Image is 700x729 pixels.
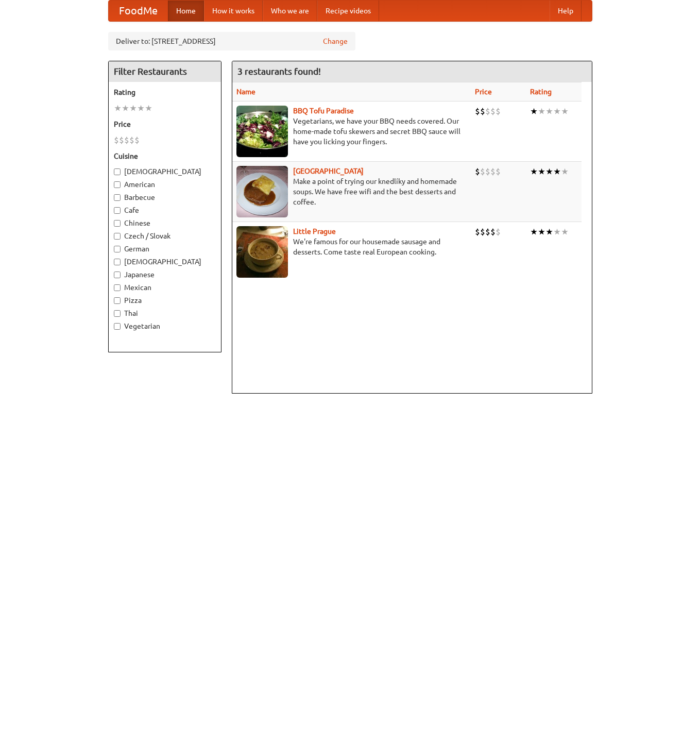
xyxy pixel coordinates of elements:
li: $ [475,106,480,117]
li: $ [480,226,485,238]
img: czechpoint.jpg [236,166,288,217]
input: Mexican [114,284,121,291]
a: Help [550,1,582,21]
li: $ [490,226,496,238]
li: $ [480,166,485,177]
a: Price [475,88,492,96]
label: [DEMOGRAPHIC_DATA] [114,166,216,177]
a: Rating [530,88,552,96]
p: Vegetarians, we have your BBQ needs covered. Our home-made tofu skewers and secret BBQ sauce will... [236,116,467,147]
li: ★ [530,106,538,117]
input: Barbecue [114,194,121,201]
li: ★ [553,166,561,177]
li: $ [480,106,485,117]
label: Chinese [114,218,216,228]
input: American [114,181,121,188]
li: ★ [114,103,122,114]
li: $ [490,106,496,117]
li: ★ [129,103,137,114]
img: tofuparadise.jpg [236,106,288,157]
li: $ [490,166,496,177]
li: $ [114,134,119,146]
li: ★ [530,166,538,177]
p: Make a point of trying our knedlíky and homemade soups. We have free wifi and the best desserts a... [236,176,467,207]
li: ★ [545,106,553,117]
li: $ [496,226,501,238]
label: Czech / Slovak [114,231,216,241]
h5: Cuisine [114,151,216,161]
a: Little Prague [293,227,336,235]
li: $ [134,134,140,146]
ng-pluralize: 3 restaurants found! [237,66,321,76]
label: Mexican [114,282,216,293]
label: Cafe [114,205,216,215]
input: Cafe [114,207,121,214]
label: [DEMOGRAPHIC_DATA] [114,257,216,267]
label: German [114,244,216,254]
a: Recipe videos [317,1,379,21]
li: ★ [553,106,561,117]
input: [DEMOGRAPHIC_DATA] [114,259,121,265]
a: Who we are [263,1,317,21]
li: ★ [561,106,569,117]
li: ★ [553,226,561,238]
a: Name [236,88,255,96]
li: ★ [538,106,545,117]
li: $ [496,166,501,177]
input: Thai [114,310,121,317]
input: German [114,246,121,252]
h4: Filter Restaurants [109,61,221,82]
li: $ [485,226,490,238]
li: ★ [122,103,129,114]
input: Pizza [114,297,121,304]
input: Czech / Slovak [114,233,121,240]
li: $ [496,106,501,117]
li: $ [129,134,134,146]
li: $ [485,166,490,177]
li: ★ [538,226,545,238]
li: ★ [545,226,553,238]
li: ★ [530,226,538,238]
li: $ [475,226,480,238]
label: Thai [114,308,216,318]
h5: Rating [114,87,216,97]
input: Chinese [114,220,121,227]
p: We're famous for our housemade sausage and desserts. Come taste real European cooking. [236,236,467,257]
input: Japanese [114,272,121,278]
li: $ [119,134,124,146]
li: $ [485,106,490,117]
li: ★ [561,226,569,238]
input: Vegetarian [114,323,121,330]
li: ★ [538,166,545,177]
li: ★ [561,166,569,177]
li: ★ [545,166,553,177]
li: ★ [145,103,152,114]
li: ★ [137,103,145,114]
img: littleprague.jpg [236,226,288,278]
h5: Price [114,119,216,129]
a: BBQ Tofu Paradise [293,107,354,115]
li: $ [475,166,480,177]
a: Home [168,1,204,21]
label: Barbecue [114,192,216,202]
input: [DEMOGRAPHIC_DATA] [114,168,121,175]
label: Japanese [114,269,216,280]
a: [GEOGRAPHIC_DATA] [293,167,364,175]
label: Vegetarian [114,321,216,331]
a: FoodMe [109,1,168,21]
label: American [114,179,216,190]
div: Deliver to: [STREET_ADDRESS] [108,32,355,50]
a: How it works [204,1,263,21]
li: $ [124,134,129,146]
label: Pizza [114,295,216,306]
a: Change [323,36,348,46]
